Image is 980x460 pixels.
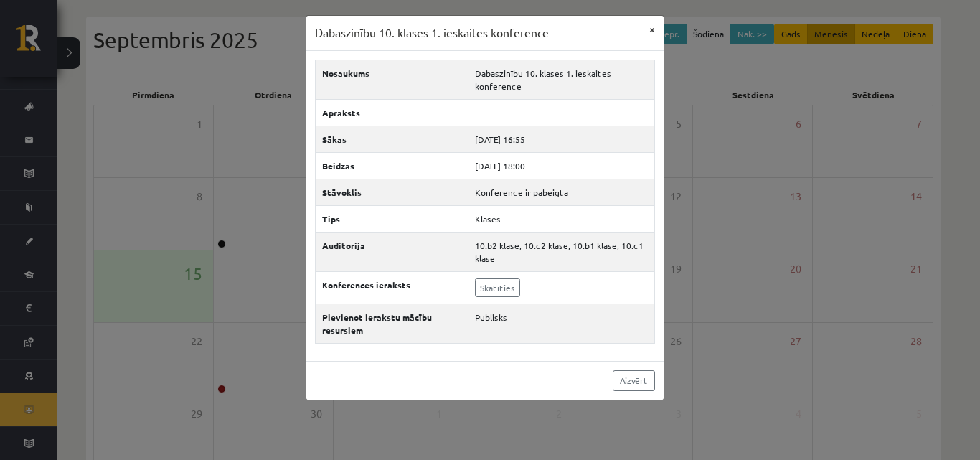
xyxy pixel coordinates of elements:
a: Aizvērt [613,370,655,391]
button: × [641,16,664,43]
td: Konference ir pabeigta [468,179,654,205]
td: [DATE] 18:00 [468,152,654,179]
th: Stāvoklis [315,179,468,205]
td: 10.b2 klase, 10.c2 klase, 10.b1 klase, 10.c1 klase [468,232,654,271]
th: Sākas [315,126,468,152]
th: Apraksts [315,99,468,126]
th: Konferences ieraksts [315,271,468,304]
td: Klases [468,205,654,232]
th: Auditorija [315,232,468,271]
td: Dabaszinību 10. klases 1. ieskaites konference [468,60,654,99]
th: Pievienot ierakstu mācību resursiem [315,304,468,343]
td: [DATE] 16:55 [468,126,654,152]
td: Publisks [468,304,654,343]
th: Beidzas [315,152,468,179]
th: Tips [315,205,468,232]
th: Nosaukums [315,60,468,99]
h3: Dabaszinību 10. klases 1. ieskaites konference [315,24,549,42]
a: Skatīties [475,278,520,297]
